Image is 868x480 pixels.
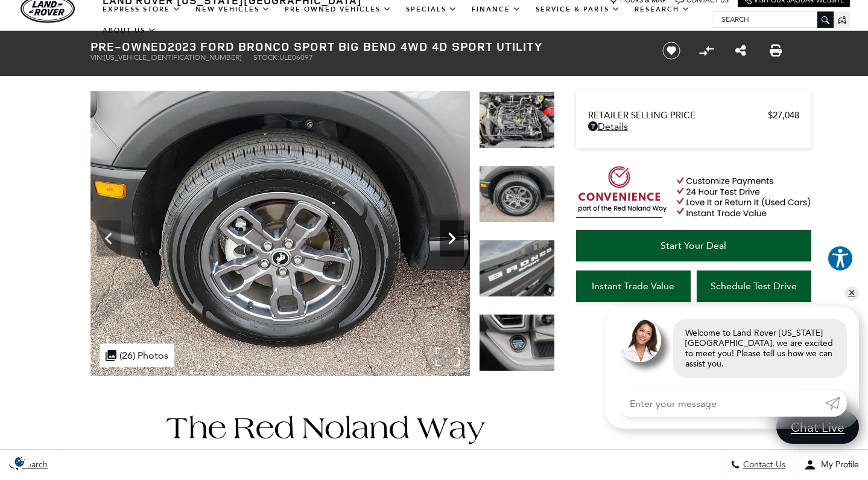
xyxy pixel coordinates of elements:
[661,240,726,251] span: Start Your Deal
[588,121,799,132] a: Details
[658,41,685,60] button: Save vehicle
[104,53,241,62] span: [US_VEHICLE_IDENTIFICATION_NUMBER]
[740,460,785,470] span: Contact Us
[588,110,768,121] span: Retailer Selling Price
[6,455,34,468] section: Click to Open Cookie Consent Modal
[479,240,555,297] img: Used 2023 Carbonized Gray Metallic Ford Big Bend image 25
[588,110,799,121] a: Retailer Selling Price $27,048
[825,390,847,417] a: Submit
[279,53,313,62] span: ULE06097
[479,314,555,371] img: Used 2023 Carbonized Gray Metallic Ford Big Bend image 26
[673,319,847,378] div: Welcome to Land Rover [US_STATE][GEOGRAPHIC_DATA], we are excited to meet you! Please tell us how...
[97,220,121,257] div: Previous
[90,91,470,376] img: Used 2023 Carbonized Gray Metallic Ford Big Bend image 24
[253,53,279,62] span: Stock:
[90,40,642,53] h1: 2023 Ford Bronco Sport Big Bend 4WD 4D Sport Utility
[479,91,555,149] img: Used 2023 Carbonized Gray Metallic Ford Big Bend image 23
[827,245,854,274] aside: Accessibility Help Desk
[95,20,163,41] a: About Us
[576,270,691,302] a: Instant Trade Value
[440,220,464,257] div: Next
[100,344,174,367] div: (26) Photos
[735,43,746,58] a: Share this Pre-Owned 2023 Ford Bronco Sport Big Bend 4WD 4D Sport Utility
[6,455,34,468] img: Opt-Out Icon
[816,460,859,470] span: My Profile
[618,390,825,417] input: Enter your message
[770,43,782,58] a: Print this Pre-Owned 2023 Ford Bronco Sport Big Bend 4WD 4D Sport Utility
[712,12,833,27] input: Search
[697,270,811,302] a: Schedule Test Drive
[711,280,797,292] span: Schedule Test Drive
[768,110,799,121] span: $27,048
[592,280,674,292] span: Instant Trade Value
[827,245,854,272] button: Explore your accessibility options
[618,319,661,362] img: Agent profile photo
[90,53,104,62] span: VIN:
[479,165,555,223] img: Used 2023 Carbonized Gray Metallic Ford Big Bend image 24
[795,450,868,480] button: Open user profile menu
[697,42,715,60] button: Compare Vehicle
[90,38,168,54] strong: Pre-Owned
[576,230,811,261] a: Start Your Deal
